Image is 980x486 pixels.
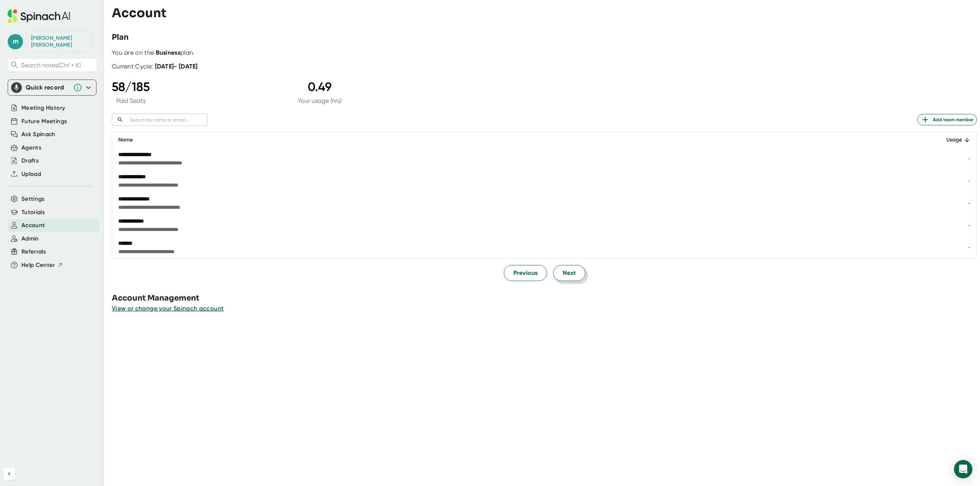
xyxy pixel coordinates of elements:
[3,468,15,480] button: Collapse sidebar
[126,115,207,124] input: Search by name or email...
[21,261,63,270] button: Help Center
[21,208,45,217] button: Tutorials
[21,104,65,112] button: Meeting History
[930,192,977,214] td: -
[21,170,41,179] button: Upload
[553,265,585,281] button: Next
[26,84,69,91] div: Quick record
[298,80,341,94] div: 0.49
[21,143,41,152] button: Agents
[112,304,224,313] button: View or change your Spinach account
[954,460,972,478] div: Open Intercom Messenger
[563,268,576,278] span: Next
[112,32,129,43] h3: Plan
[8,34,23,49] span: m
[504,265,547,281] button: Previous
[156,49,180,56] b: Business
[930,170,977,192] td: -
[112,6,167,20] h3: Account
[21,130,56,139] button: Ask Spinach
[21,234,39,243] button: Admin
[21,62,95,69] span: Search notes (Ctrl + K)
[21,117,67,126] button: Future Meetings
[21,156,39,165] button: Drafts
[112,97,150,104] div: Paid Seats
[112,293,980,304] h3: Account Management
[21,221,45,230] button: Account
[930,148,977,170] td: -
[930,236,977,258] td: -
[11,80,93,95] div: Quick record
[930,214,977,236] td: -
[298,97,341,104] div: Your usage (hrs)
[118,135,924,145] div: Name
[31,35,88,48] div: Matthew Jones
[112,49,977,57] div: You are on the plan.
[155,63,198,70] b: [DATE] - [DATE]
[21,247,46,256] button: Referrals
[112,63,198,70] div: Current Cycle:
[936,135,970,145] div: Usage
[112,80,150,94] div: 58 / 185
[21,195,45,203] button: Settings
[112,305,224,312] span: View or change your Spinach account
[921,115,973,124] span: Add team member
[917,114,977,125] button: Add team member
[21,261,55,270] span: Help Center
[513,268,537,278] span: Previous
